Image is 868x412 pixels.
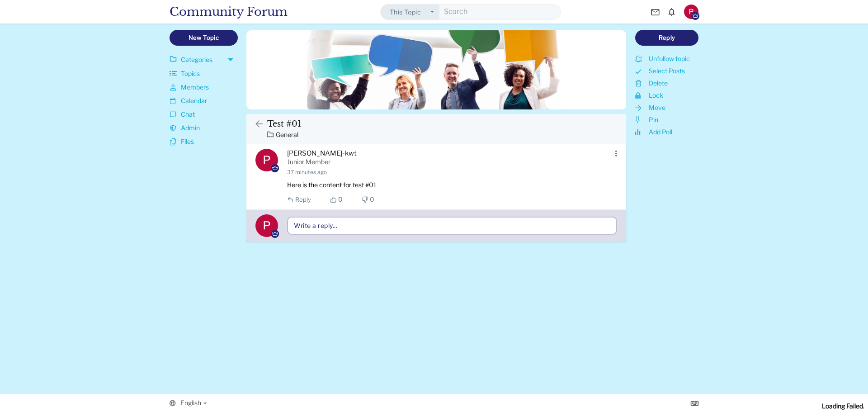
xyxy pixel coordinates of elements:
a: Reply [635,30,698,46]
span: Reply [295,196,311,203]
span: Topics [181,69,200,78]
img: 8wmnfoAAAAGSURBVAMAhOUcSOUAzLYAAAAASUVORK5CYII= [255,149,278,171]
iframe: X Post Button [439,255,468,264]
div: The chat bar could not be loaded as this account does not exist. Please try again or contact supp... [818,398,868,412]
a: Community Forum [170,1,294,23]
a: Calendar [170,96,238,105]
div: Here is the content for test #01 [287,180,617,189]
a: Files [170,137,238,146]
a: General [276,131,298,138]
a: Topics [170,69,238,78]
a: Members [170,83,238,92]
time: Sep 12, 2025 12:02 PM [287,168,327,176]
span: Delete [649,80,668,86]
a: Categories [170,55,212,64]
p: Loading Failed. [822,402,864,411]
span: Junior Member [287,158,599,166]
span: 0 [338,195,343,203]
a: New Topic [170,30,238,46]
a: Add Poll [635,128,698,136]
span: Calendar [181,96,207,105]
span: Move [649,104,665,111]
span: 0 [370,195,374,203]
span: Admin [181,123,200,133]
img: 8wmnfoAAAAGSURBVAMAhOUcSOUAzLYAAAAASUVORK5CYII= [684,5,698,19]
span: Pin [649,117,658,123]
a: Write a reply... [294,221,337,230]
iframe: fb:share_button Facebook Social Plugin [404,255,434,264]
img: 8wmnfoAAAAGSURBVAMAhOUcSOUAzLYAAAAASUVORK5CYII= [255,214,278,237]
span: Lock [649,92,663,99]
a: Move [635,104,698,111]
span: This Topic [390,8,421,16]
span: English [180,399,201,407]
button: This Topic [381,5,439,19]
input: Search [439,5,561,19]
a: Chat [170,110,238,119]
span: Add Poll [649,129,672,135]
a: Admin [170,123,238,133]
span: Files [181,137,194,146]
a: Reply [287,195,311,204]
span: Chat [181,110,195,119]
span: Test #01 [267,119,301,129]
span: Select Posts [649,68,685,74]
span: New Topic [189,34,219,41]
span: Members [181,83,209,92]
a: [PERSON_NAME]-kwt [287,149,357,157]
